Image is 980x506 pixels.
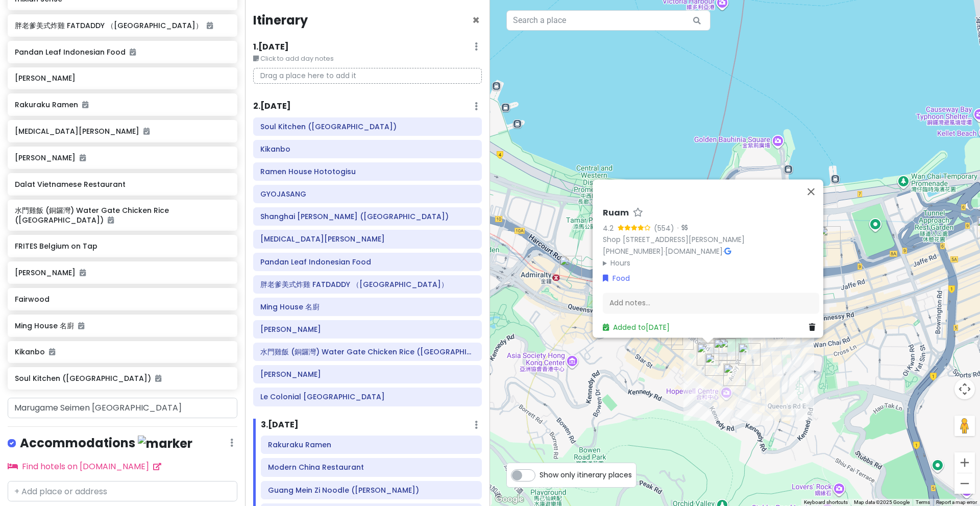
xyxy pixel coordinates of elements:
button: Close [472,14,480,27]
a: Food [603,273,630,284]
button: Close [799,179,823,204]
h6: Soul Kitchen (Causeway Bay) [260,122,475,131]
div: Guang Mein Zi Noodle (Wan Chai) [705,353,727,376]
img: marker [138,436,192,451]
i: Added to itinerary [155,375,161,382]
i: Added to itinerary [108,216,114,224]
div: Add notes... [603,293,819,314]
i: Added to itinerary [82,101,88,108]
input: + Add place or address [8,481,237,501]
h6: Dalat Vietnamese Restaurant [15,180,230,189]
h4: Itinerary [253,12,308,28]
h6: Ruam [603,208,629,219]
div: · · [603,208,819,269]
div: Cóm Bánh Mì [714,339,736,361]
h6: Pandan Leaf Indonesian Food [15,47,230,57]
div: (554) [654,223,674,234]
a: [PHONE_NUMBER] [603,246,664,256]
h6: [PERSON_NAME] [15,268,230,277]
h6: Ramen House Hototogisu [260,167,475,176]
h6: 水門雞飯 (銅鑼灣) Water Gate Chicken Rice ([GEOGRAPHIC_DATA]) [15,206,230,224]
div: Kung Chiu Noodle [671,327,694,350]
a: [DOMAIN_NAME] [665,246,723,256]
i: Added to itinerary [80,154,86,161]
h6: Kikanbo [15,347,230,356]
h6: Le Colonial Hong Kong [260,392,475,401]
div: · [674,224,688,234]
a: Report a map error [936,499,977,505]
a: Terms (opens in new tab) [916,499,930,505]
div: Seoul Recipe Deli [660,323,683,345]
h6: FRITES Belgium on Tap [15,242,230,251]
a: Find hotels on [DOMAIN_NAME] [8,461,161,472]
i: Added to itinerary [80,269,86,276]
h6: [MEDICAL_DATA][PERSON_NAME] [15,127,230,136]
small: Click to add day notes [253,54,482,64]
div: Fairwood [818,226,841,249]
h6: Ramen Jo [260,325,475,334]
span: Close itinerary [472,12,480,29]
a: Star place [633,208,643,219]
input: Search a place [506,10,710,31]
span: Map data ©2025 Google [854,499,910,505]
div: Ruam [697,343,719,366]
i: Added to itinerary [78,322,84,329]
h6: Kikanbo [260,144,475,154]
i: Added to itinerary [207,22,213,29]
h6: Ming House 名廚 [260,302,475,311]
a: Shop [STREET_ADDRESS][PERSON_NAME] [603,234,745,245]
img: Google [493,493,526,506]
h6: 胖老爹美式炸雞 FATDADDY （[GEOGRAPHIC_DATA]） [15,21,230,30]
a: Delete place [809,322,819,333]
h6: Soul Kitchen ([GEOGRAPHIC_DATA]) [15,374,230,383]
i: Added to itinerary [130,49,136,56]
h6: Tao Heung [260,234,475,244]
h6: Modern China Restaurant [268,463,475,472]
h6: [PERSON_NAME] [15,153,230,162]
h6: [PERSON_NAME] [15,74,230,83]
i: Added to itinerary [49,348,55,355]
i: Added to itinerary [143,128,150,135]
h6: Guang Mein Zi Noodle (Wan Chai) [268,486,475,495]
button: Drag Pegman onto the map to open Street View [954,416,975,436]
summary: Hours [603,257,819,269]
button: Map camera controls [954,379,975,399]
div: Koku Ryu Ramen [719,338,741,360]
h6: Liao Za Lie [260,370,475,379]
input: + Add place or address [8,398,237,418]
i: Google Maps [724,248,731,255]
h6: Rakuraku Ramen [268,440,475,449]
h6: 胖老爹美式炸雞 FATDADDY （銅鑼灣店） [260,280,475,289]
h6: Ming House 名廚 [15,321,230,330]
button: Zoom in [954,452,975,473]
h6: GYOJASANG [260,189,475,199]
a: Added to[DATE] [603,322,670,332]
div: mixian sense [559,256,582,278]
h6: Rakuraku Ramen [15,100,230,109]
h6: Shanghai Lao Lao (Causeway Bay) [260,212,475,221]
p: Drag a place here to add it [253,68,482,84]
h6: 水門雞飯 (銅鑼灣) Water Gate Chicken Rice (Causeway Bay) [260,347,475,356]
h6: Pandan Leaf Indonesian Food [260,257,475,267]
h6: 1 . [DATE] [253,42,289,53]
a: Open this area in Google Maps (opens a new window) [493,493,526,506]
span: Show only itinerary places [540,469,632,480]
h6: 3 . [DATE] [261,420,299,430]
h4: Accommodations [20,435,192,452]
div: Rakuraku Ramen [738,343,761,366]
div: 4.2 [603,223,618,234]
h6: 2 . [DATE] [253,101,291,112]
div: Modern China Restaurant [723,364,746,386]
h6: Fairwood [15,295,230,304]
button: Keyboard shortcuts [804,499,848,506]
button: Zoom out [954,473,975,494]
